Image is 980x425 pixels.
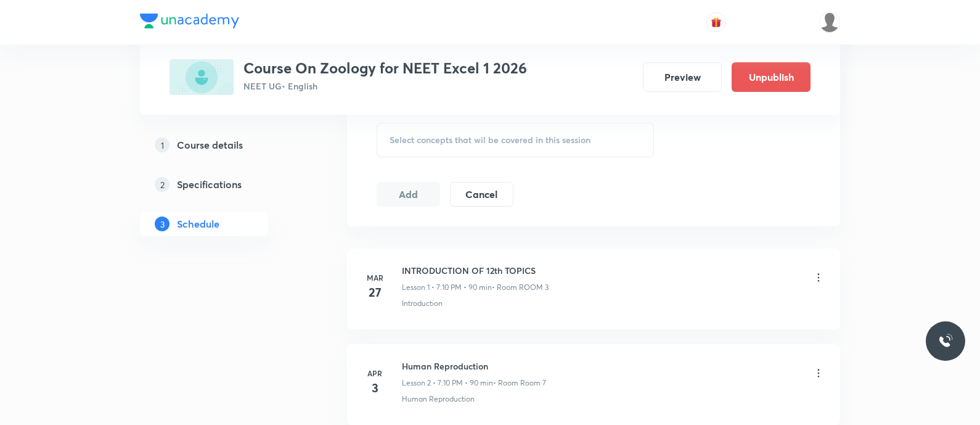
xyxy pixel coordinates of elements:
h6: Human Reproduction [402,360,546,373]
p: 3 [155,217,169,231]
p: Human Reproduction [402,394,475,405]
h5: Schedule [177,217,219,231]
h4: 3 [362,379,387,397]
button: Cancel [450,182,513,207]
button: Unpublish [732,62,811,92]
p: • Room ROOM 3 [492,282,549,293]
p: Introduction [402,298,443,309]
img: Company Logo [140,14,239,28]
p: Lesson 2 • 7:10 PM • 90 min [402,378,493,389]
h5: Course details [177,138,243,152]
button: Preview [643,62,722,92]
img: E04E7A19-F293-4237-8203-4C1B51A90EE1_plus.png [169,59,234,95]
button: Add [377,182,440,207]
p: NEET UG • English [243,80,527,93]
p: • Room Room 7 [493,378,546,389]
h3: Course On Zoology for NEET Excel 1 2026 [243,59,527,77]
h6: Mar [362,272,387,283]
a: Company Logo [140,14,239,31]
img: avatar [711,17,722,28]
h5: Specifications [177,177,242,192]
a: 1Course details [140,133,308,157]
h4: 27 [362,283,387,302]
img: P Antony [819,12,840,33]
h6: INTRODUCTION OF 12th TOPICS [402,264,549,277]
img: ttu [938,334,953,349]
span: Select concepts that wil be covered in this session [390,135,590,145]
p: Lesson 1 • 7:10 PM • 90 min [402,282,492,293]
p: 2 [155,177,169,192]
a: 2Specifications [140,172,308,197]
button: avatar [706,12,726,32]
p: 1 [155,138,169,152]
h6: Apr [362,368,387,379]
